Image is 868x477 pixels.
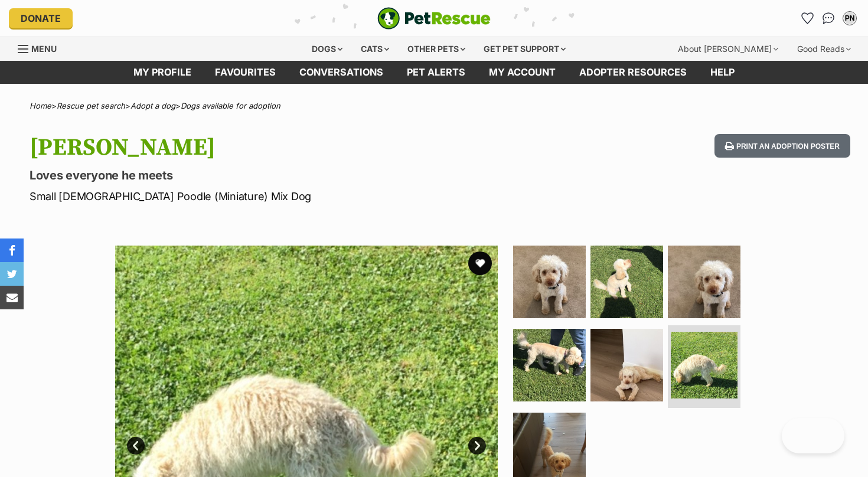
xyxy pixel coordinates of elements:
[377,7,491,30] img: logo-e224e6f780fb5917bec1dbf3a21bbac754714ae5b6737aabdf751b685950b380.svg
[699,61,746,84] a: Help
[714,134,850,158] button: Print an adoption poster
[31,44,57,54] span: Menu
[122,61,203,84] a: My profile
[353,37,397,61] div: Cats
[399,37,474,61] div: Other pets
[590,246,663,318] img: Photo of Georgie
[30,134,529,161] h1: [PERSON_NAME]
[468,437,486,455] a: Next
[670,37,787,61] div: About [PERSON_NAME]
[789,37,859,61] div: Good Reads
[30,167,529,184] p: Loves everyone he meets
[57,101,125,110] a: Rescue pet search
[203,61,288,84] a: Favourites
[819,9,838,28] a: Conversations
[798,9,817,28] a: Favourites
[798,9,859,28] ul: Account quick links
[823,12,835,24] img: chat-41dd97257d64d25036548639549fe6c8038ab92f7586957e7f3b1b290dea8141.svg
[671,332,738,398] img: Photo of Georgie
[668,246,740,318] img: Photo of Georgie
[377,7,491,30] a: PetRescue
[304,37,351,61] div: Dogs
[127,437,145,455] a: Prev
[395,61,477,84] a: Pet alerts
[513,329,586,401] img: Photo of Georgie
[30,188,529,204] p: Small [DEMOGRAPHIC_DATA] Poodle (Miniature) Mix Dog
[9,8,73,28] a: Donate
[590,329,663,401] img: Photo of Georgie
[840,9,859,28] button: My account
[18,37,65,58] a: Menu
[513,246,586,318] img: Photo of Georgie
[782,418,844,453] iframe: Help Scout Beacon - Open
[181,101,280,110] a: Dogs available for adoption
[30,101,51,110] a: Home
[130,101,175,110] a: Adopt a dog
[468,251,492,275] button: favourite
[475,37,574,61] div: Get pet support
[288,61,395,84] a: conversations
[567,61,699,84] a: Adopter resources
[477,61,567,84] a: My account
[844,12,856,24] div: PN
